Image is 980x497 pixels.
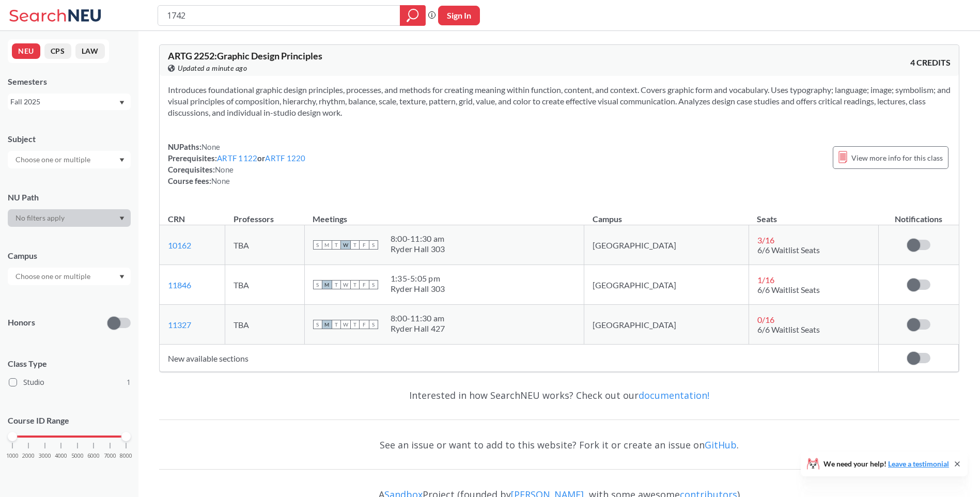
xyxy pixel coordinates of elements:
[10,96,118,107] div: Fall 2025
[584,225,749,265] td: [GEOGRAPHIC_DATA]
[350,280,360,289] span: T
[851,151,943,164] span: View more info for this class
[55,453,67,459] span: 4000
[22,453,35,459] span: 2000
[168,213,185,225] div: CRN
[322,320,332,329] span: M
[584,265,749,305] td: [GEOGRAPHIC_DATA]
[8,151,131,168] div: Dropdown arrow
[332,320,341,329] span: T
[168,141,306,187] div: NUPaths: Prerequisites: or Corequisites: Course fees:
[39,453,51,459] span: 3000
[8,317,35,329] p: Honors
[369,240,378,250] span: S
[391,284,445,294] div: Ryder Hall 303
[360,320,369,329] span: F
[322,280,332,289] span: M
[322,240,332,250] span: M
[168,280,191,290] a: 11846
[438,6,480,25] button: Sign In
[8,415,131,427] p: Course ID Range
[879,203,959,225] th: Notifications
[369,320,378,329] span: S
[888,459,949,468] a: Leave a testimonial
[391,273,445,284] div: 1:35 - 5:05 pm
[119,101,125,105] svg: Dropdown arrow
[360,240,369,250] span: F
[391,234,445,244] div: 8:00 - 11:30 am
[332,280,341,289] span: T
[8,94,131,110] div: Fall 2025Dropdown arrow
[341,240,350,250] span: W
[75,43,105,59] button: LAW
[159,380,959,410] div: Interested in how SearchNEU works? Check out our
[313,240,322,250] span: S
[407,8,419,23] svg: magnifying glass
[910,57,951,68] span: 4 CREDITS
[120,453,132,459] span: 8000
[757,315,774,324] span: 0 / 16
[10,270,97,283] input: Choose one or multiple
[87,453,100,459] span: 6000
[119,275,125,279] svg: Dropdown arrow
[215,165,234,174] span: None
[749,203,879,225] th: Seats
[757,285,820,294] span: 6/6 Waitlist Seats
[71,453,84,459] span: 5000
[341,320,350,329] span: W
[584,203,749,225] th: Campus
[9,376,131,389] label: Studio
[178,63,247,74] span: Updated a minute ago
[391,244,445,254] div: Ryder Hall 303
[584,305,749,345] td: [GEOGRAPHIC_DATA]
[369,280,378,289] span: S
[639,389,709,401] a: documentation!
[217,153,257,163] a: ARTF 1122
[313,320,322,329] span: S
[823,460,949,468] span: We need your help!
[119,158,125,162] svg: Dropdown arrow
[225,305,305,345] td: TBA
[168,50,322,61] span: ARTG 2252 : Graphic Design Principles
[341,280,350,289] span: W
[350,320,360,329] span: T
[159,430,959,460] div: See an issue or want to add to this website? Fork it or create an issue on .
[168,84,951,118] section: Introduces foundational graphic design principles, processes, and methods for creating meaning wi...
[757,235,774,245] span: 3 / 16
[360,280,369,289] span: F
[160,345,879,372] td: New available sections
[757,245,820,255] span: 6/6 Waitlist Seats
[225,225,305,265] td: TBA
[225,265,305,305] td: TBA
[391,313,445,323] div: 8:00 - 11:30 am
[127,377,131,388] span: 1
[225,203,305,225] th: Professors
[757,275,774,285] span: 1 / 16
[8,76,131,87] div: Semesters
[201,142,220,151] span: None
[168,320,191,330] a: 11327
[6,453,19,459] span: 1000
[168,240,191,250] a: 10162
[8,133,131,145] div: Subject
[8,358,131,369] span: Class Type
[10,153,97,166] input: Choose one or multiple
[211,176,230,185] span: None
[304,203,584,225] th: Meetings
[8,192,131,203] div: NU Path
[757,324,820,334] span: 6/6 Waitlist Seats
[332,240,341,250] span: T
[8,209,131,227] div: Dropdown arrow
[705,439,737,451] a: GitHub
[8,268,131,285] div: Dropdown arrow
[104,453,116,459] span: 7000
[8,250,131,261] div: Campus
[391,323,445,334] div: Ryder Hall 427
[12,43,40,59] button: NEU
[44,43,71,59] button: CPS
[166,7,393,24] input: Class, professor, course number, "phrase"
[400,5,426,26] div: magnifying glass
[313,280,322,289] span: S
[350,240,360,250] span: T
[119,216,125,221] svg: Dropdown arrow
